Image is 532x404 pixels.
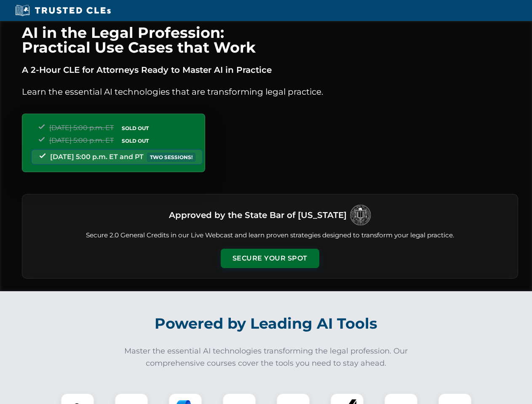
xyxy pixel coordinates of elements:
p: A 2-Hour CLE for Attorneys Ready to Master AI in Practice [22,63,518,77]
p: Secure 2.0 General Credits in our Live Webcast and learn proven strategies designed to transform ... [32,231,508,240]
p: Master the essential AI technologies transforming the legal profession. Our comprehensive courses... [119,345,414,369]
span: [DATE] 5:00 p.m. ET [49,124,114,132]
span: [DATE] 5:00 p.m. ET [49,136,114,144]
img: Trusted CLEs [13,4,113,17]
button: Secure Your Spot [221,249,319,268]
h3: Approved by the State Bar of [US_STATE] [169,207,347,223]
h1: AI in the Legal Profession: Practical Use Cases that Work [22,25,518,55]
h2: Powered by Leading AI Tools [33,309,500,338]
img: Logo [350,205,371,226]
span: SOLD OUT [119,136,152,145]
span: SOLD OUT [119,124,152,133]
p: Learn the essential AI technologies that are transforming legal practice. [22,85,518,98]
